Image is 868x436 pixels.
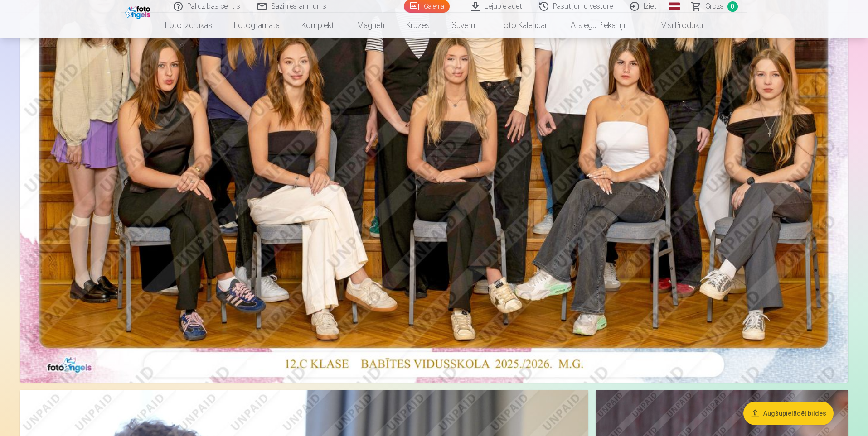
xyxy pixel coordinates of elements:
[636,13,714,38] a: Visi produkti
[743,402,834,425] button: Augšupielādēt bildes
[125,4,153,19] img: /fa1
[489,13,560,38] a: Foto kalendāri
[441,13,489,38] a: Suvenīri
[727,1,738,12] span: 0
[705,1,724,12] span: Grozs
[291,13,346,38] a: Komplekti
[395,13,441,38] a: Krūzes
[346,13,395,38] a: Magnēti
[154,13,223,38] a: Foto izdrukas
[560,13,636,38] a: Atslēgu piekariņi
[223,13,291,38] a: Fotogrāmata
